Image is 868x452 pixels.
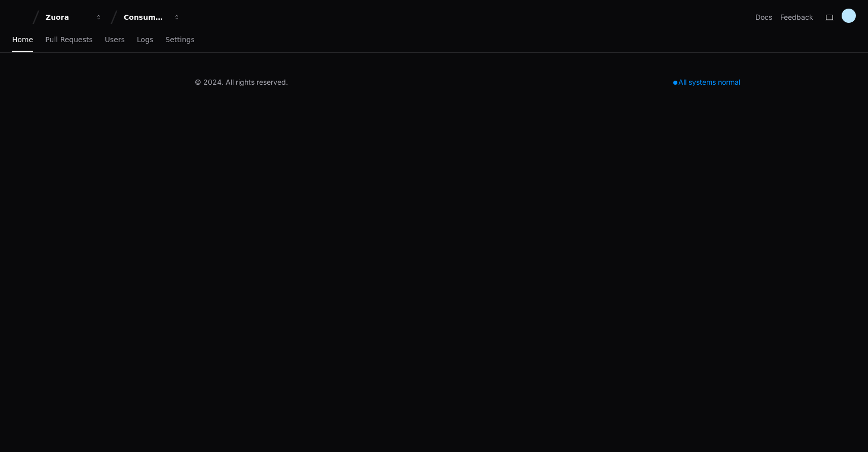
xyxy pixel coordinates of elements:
a: Pull Requests [45,28,92,52]
a: Settings [165,28,194,52]
a: Docs [755,12,772,22]
span: Pull Requests [45,37,92,43]
span: Settings [165,37,194,43]
span: Users [105,37,125,43]
a: Users [105,28,125,52]
span: Home [12,37,33,43]
a: Logs [137,28,153,52]
div: All systems normal [667,75,746,89]
div: Consumption [124,12,167,22]
span: Logs [137,37,153,43]
div: Zuora [46,12,89,22]
button: Consumption [120,8,185,26]
button: Feedback [780,12,813,22]
button: Zuora [42,8,106,26]
div: © 2024. All rights reserved. [195,77,288,87]
a: Home [12,28,33,52]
